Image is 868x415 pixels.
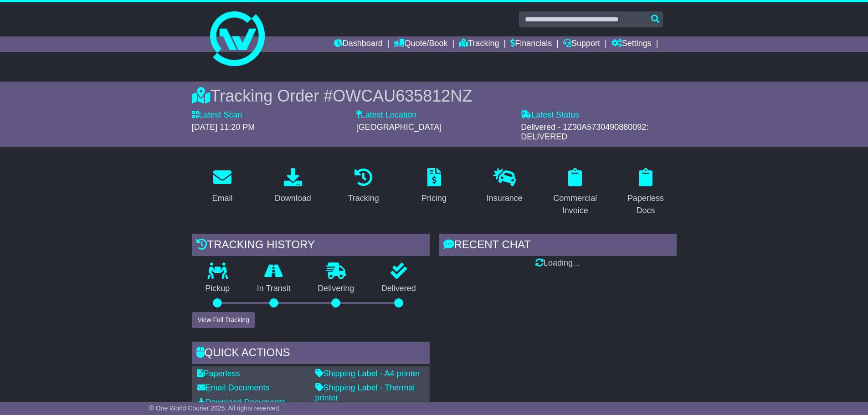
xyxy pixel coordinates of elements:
[192,342,430,366] div: Quick Actions
[521,123,648,142] span: Delivered - 1Z30A5730490880092: DELIVERED
[342,165,385,208] a: Tracking
[197,369,240,378] a: Paperless
[394,36,447,52] a: Quote/Book
[243,284,304,294] p: In Transit
[481,165,529,208] a: Insurance
[439,234,677,258] div: RECENT CHAT
[192,123,255,132] span: [DATE] 11:20 PM
[487,192,523,205] div: Insurance
[544,165,606,220] a: Commercial Invoice
[315,369,420,378] a: Shipping Label - A4 printer
[348,192,379,205] div: Tracking
[416,165,452,208] a: Pricing
[510,36,552,52] a: Financials
[621,192,671,217] div: Paperless Docs
[269,165,317,208] a: Download
[315,383,415,402] a: Shipping Label - Thermal printer
[192,284,244,294] p: Pickup
[192,86,677,106] div: Tracking Order #
[615,165,677,220] a: Paperless Docs
[197,383,270,392] a: Email Documents
[459,36,499,52] a: Tracking
[192,234,430,258] div: Tracking history
[563,36,600,52] a: Support
[275,192,311,205] div: Download
[356,110,416,120] label: Latest Location
[304,284,368,294] p: Delivering
[356,123,442,132] span: [GEOGRAPHIC_DATA]
[206,165,238,208] a: Email
[421,192,447,205] div: Pricing
[550,192,600,217] div: Commercial Invoice
[197,398,286,407] a: Download Documents
[192,110,242,120] label: Latest Scan
[192,312,255,328] button: View Full Tracking
[212,192,232,205] div: Email
[149,405,281,412] span: © One World Courier 2025. All rights reserved.
[368,284,430,294] p: Delivered
[521,110,579,120] label: Latest Status
[333,87,472,105] span: OWCAU635812NZ
[611,36,652,52] a: Settings
[439,258,677,268] div: Loading...
[334,36,383,52] a: Dashboard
